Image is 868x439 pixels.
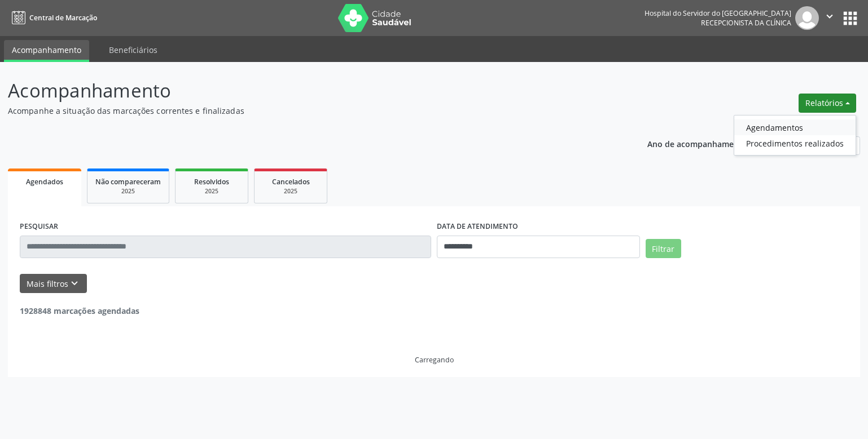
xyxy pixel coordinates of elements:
span: Não compareceram [95,177,161,187]
p: Acompanhe a situação das marcações correntes e finalizadas [8,105,604,117]
p: Acompanhamento [8,77,604,105]
div: Carregando [415,355,454,365]
span: Resolvidos [194,177,229,187]
span: Cancelados [272,177,310,187]
i: keyboard_arrow_down [68,277,81,290]
strong: 1928848 marcações agendadas [20,305,139,316]
button:  [819,6,840,30]
button: Filtrar [646,239,681,258]
span: Central de Marcação [29,13,97,23]
div: 2025 [95,187,161,196]
a: Beneficiários [101,40,165,60]
button: apps [840,8,860,28]
span: Recepcionista da clínica [701,18,791,28]
ul: Relatórios [734,115,856,156]
div: 2025 [183,187,240,196]
label: DATA DE ATENDIMENTO [437,218,518,236]
a: Agendamentos [734,119,856,135]
label: PESQUISAR [20,218,58,236]
div: 2025 [262,187,319,196]
a: Acompanhamento [4,40,89,62]
div: Hospital do Servidor do [GEOGRAPHIC_DATA] [645,8,791,18]
span: Agendados [26,177,63,187]
button: Relatórios [799,94,856,113]
i:  [823,10,836,23]
a: Procedimentos realizados [734,135,856,151]
p: Ano de acompanhamento [647,136,747,150]
button: Mais filtroskeyboard_arrow_down [20,274,87,294]
img: img [795,6,819,30]
a: Central de Marcação [8,8,97,27]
